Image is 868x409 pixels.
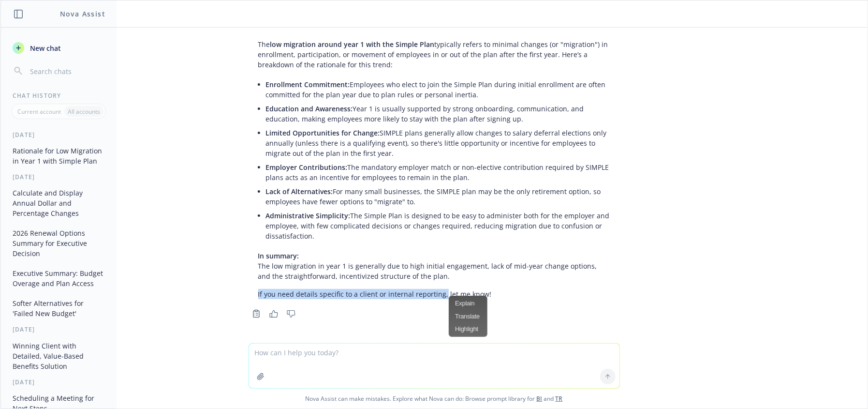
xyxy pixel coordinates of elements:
[60,9,105,19] h1: Nova Assist
[266,80,350,89] span: Enrollment Commitment:
[266,163,348,172] span: Employer Contributions:
[9,295,109,321] button: Softer Alternatives for 'Failed New Budget'
[266,187,333,196] span: Lack of Alternatives:
[9,39,109,57] button: New chat
[9,265,109,291] button: Executive Summary: Budget Overage and Plan Access
[4,389,864,409] span: Nova Assist can make mistakes. Explore what Nova can do: Browse prompt library for and
[9,143,109,169] button: Rationale for Low Migration in Year 1 with Simple Plan
[28,43,61,53] span: New chat
[68,107,100,116] p: All accounts
[266,160,610,184] li: The mandatory employer match or non-elective contribution required by SIMPLE plans acts as an inc...
[266,184,610,209] li: For many small businesses, the SIMPLE plan may be the only retirement option, so employees have f...
[258,39,610,70] p: The typically refers to minimal changes (or "migration") in enrollment, participation, or movemen...
[283,307,299,320] button: Thumbs down
[266,209,610,243] li: The Simple Plan is designed to be easy to administer both for the employer and employee, with few...
[252,309,261,318] svg: Copy to clipboard
[270,40,435,49] span: low migration around year 1 with the Simple Plan
[1,325,117,333] div: [DATE]
[266,126,610,160] li: SIMPLE plans generally allow changes to salary deferral elections only annually (unless there is ...
[17,107,61,116] p: Current account
[1,173,117,181] div: [DATE]
[1,378,117,386] div: [DATE]
[28,64,105,78] input: Search chats
[266,102,610,126] li: Year 1 is usually supported by strong onboarding, communication, and education, making employees ...
[258,251,299,260] span: In summary:
[258,251,610,281] p: The low migration in year 1 is generally due to high initial engagement, lack of mid-year change ...
[1,131,117,139] div: [DATE]
[258,289,610,299] p: If you need details specific to a client or internal reporting, let me know!
[1,91,117,100] div: Chat History
[537,394,543,403] a: BI
[266,77,610,102] li: Employees who elect to join the Simple Plan during initial enrollment are often committed for the...
[266,211,351,220] span: Administrative Simplicity:
[266,104,353,113] span: Education and Awareness:
[266,128,380,137] span: Limited Opportunities for Change:
[9,225,109,261] button: 2026 Renewal Options Summary for Executive Decision
[9,338,109,374] button: Winning Client with Detailed, Value-Based Benefits Solution
[556,394,563,403] a: TR
[9,185,109,221] button: Calculate and Display Annual Dollar and Percentage Changes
